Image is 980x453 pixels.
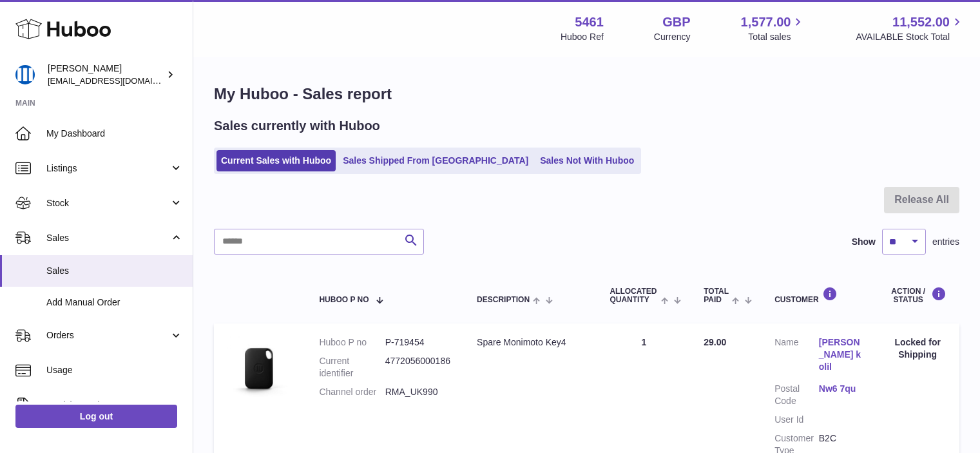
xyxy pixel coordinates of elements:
img: oksana@monimoto.com [15,65,35,84]
span: Invoicing and Payments [46,399,169,411]
span: 11,552.00 [892,14,950,31]
span: My Dashboard [46,128,183,140]
dt: User Id [774,414,819,426]
dt: Name [774,336,819,376]
img: 1676984517.jpeg [227,336,291,401]
span: 1,577.00 [741,14,791,31]
span: Sales [46,265,183,277]
span: Description [477,296,530,304]
a: [PERSON_NAME] kolil [819,336,863,373]
dt: Postal Code [774,383,819,407]
div: Spare Monimoto Key4 [477,336,584,349]
a: Current Sales with Huboo [216,150,336,171]
a: Sales Not With Huboo [535,150,639,171]
span: ALLOCATED Quantity [610,287,657,304]
a: 11,552.00 AVAILABLE Stock Total [856,14,965,43]
span: entries [932,236,959,248]
h1: My Huboo - Sales report [214,84,959,104]
dd: 4772056000186 [385,355,451,380]
a: Nw6 7qu [819,383,863,395]
span: Total sales [748,31,805,43]
span: Usage [46,364,183,376]
span: Orders [46,329,169,342]
dd: RMA_UK990 [385,386,451,398]
div: [PERSON_NAME] [48,63,164,87]
dt: Huboo P no [319,336,385,349]
span: Sales [46,232,169,244]
label: Show [852,236,876,248]
span: Listings [46,162,169,175]
strong: 5461 [575,14,604,31]
span: 29.00 [704,337,726,347]
div: Locked for Shipping [889,336,946,361]
dd: P-719454 [385,336,451,349]
a: Log out [15,405,177,428]
span: AVAILABLE Stock Total [856,31,965,43]
div: Huboo Ref [561,31,604,43]
dt: Current identifier [319,355,385,380]
dt: Channel order [319,386,385,398]
span: Stock [46,197,169,209]
h2: Sales currently with Huboo [214,117,380,135]
a: 1,577.00 Total sales [741,14,806,43]
span: Total paid [704,287,729,304]
div: Customer [774,287,863,304]
span: [EMAIL_ADDRESS][DOMAIN_NAME] [48,75,189,86]
div: Currency [654,31,691,43]
a: Sales Shipped From [GEOGRAPHIC_DATA] [338,150,533,171]
span: Add Manual Order [46,296,183,309]
div: Action / Status [889,287,946,304]
span: Huboo P no [319,296,369,304]
strong: GBP [662,14,690,31]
